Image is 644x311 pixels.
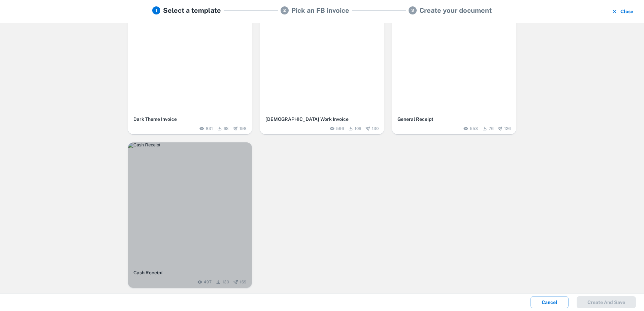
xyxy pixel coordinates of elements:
[224,126,229,132] span: 68
[133,269,247,276] h6: Cash Receipt
[204,279,212,285] span: 497
[133,115,247,123] h6: Dark Theme Invoice
[240,279,247,285] span: 169
[610,5,636,18] button: Close
[206,126,213,132] span: 831
[336,126,344,132] span: 596
[397,115,511,123] h6: General Receipt
[291,5,349,15] h5: Pick an FB invoice
[419,5,492,15] h5: Create your document
[489,126,493,132] span: 76
[222,279,229,285] span: 130
[128,142,252,288] button: Cash ReceiptCash Receipt497130169
[372,126,379,132] span: 130
[156,8,157,13] text: 1
[239,126,247,132] span: 198
[163,5,221,15] h5: Select a template
[128,142,252,148] img: Cash Receipt
[283,8,286,13] text: 2
[530,296,569,308] button: Cancel
[355,126,361,132] span: 106
[470,126,478,132] span: 553
[265,115,379,123] h6: [DEMOGRAPHIC_DATA] Work Invoice
[504,126,511,132] span: 126
[411,8,414,13] text: 3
